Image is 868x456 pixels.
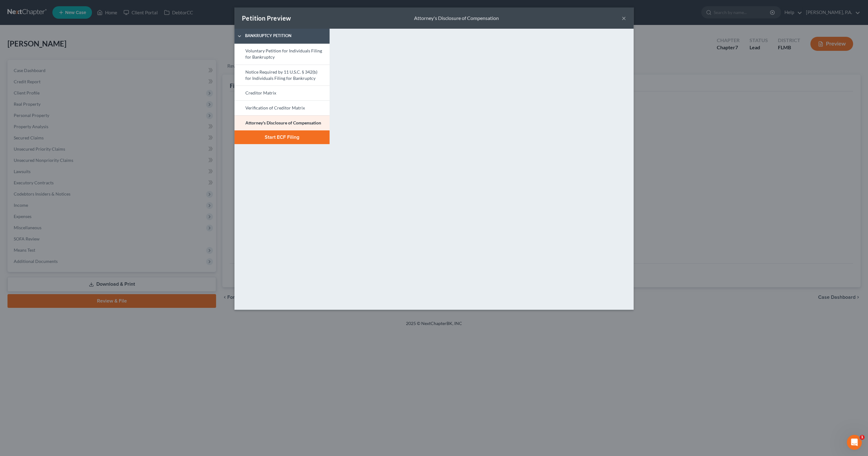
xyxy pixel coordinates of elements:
a: Creditor Matrix [234,85,330,100]
iframe: <object ng-attr-data='[URL][DOMAIN_NAME]' type='application/pdf' width='100%' height='800px'></ob... [351,44,619,293]
a: Voluntary Petition for Individuals Filing for Bankruptcy [234,44,330,65]
a: Notice Required by 11 U.S.C. § 342(b) for Individuals Filing for Bankruptcy [234,65,330,86]
a: Verification of Creditor Matrix [234,100,330,115]
span: Bankruptcy Petition [242,33,330,39]
iframe: Intercom live chat [847,435,862,450]
div: Petition Preview [242,14,291,22]
span: 1 [860,435,865,440]
button: × [622,14,626,22]
div: Attorney's Disclosure of Compensation [414,15,499,22]
a: Bankruptcy Petition [234,29,330,44]
button: Start ECF Filing [234,130,330,144]
a: Attorney's Disclosure of Compensation [234,115,330,130]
